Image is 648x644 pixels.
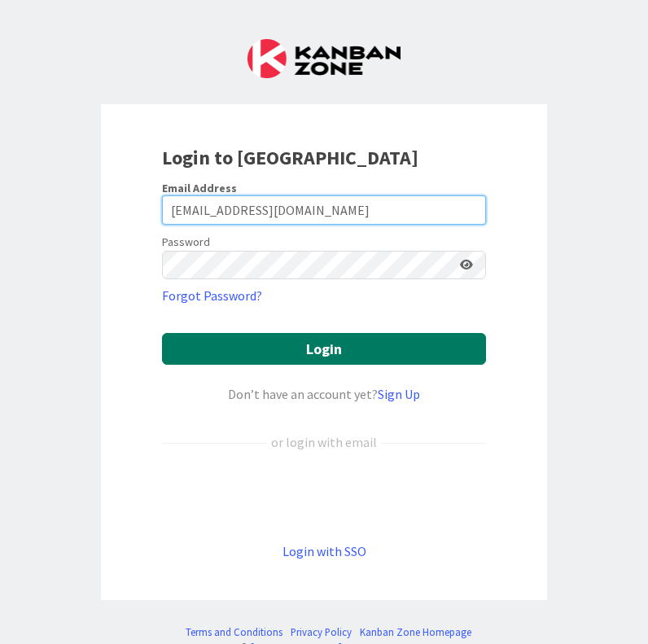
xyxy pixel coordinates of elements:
b: Login to [GEOGRAPHIC_DATA] [162,145,418,170]
label: Email Address [162,181,237,195]
div: Don’t have an account yet? [162,384,486,404]
label: Password [162,234,210,251]
iframe: Sign in with Google Button [154,479,494,515]
a: Terms and Conditions [186,624,282,640]
a: Forgot Password? [162,286,262,305]
img: Kanban Zone [247,39,401,78]
a: Login with SSO [282,543,366,559]
div: or login with email [267,432,381,452]
button: Login [162,333,486,365]
a: Sign Up [378,386,420,402]
a: Privacy Policy [291,624,352,640]
a: Kanban Zone Homepage [360,624,471,640]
